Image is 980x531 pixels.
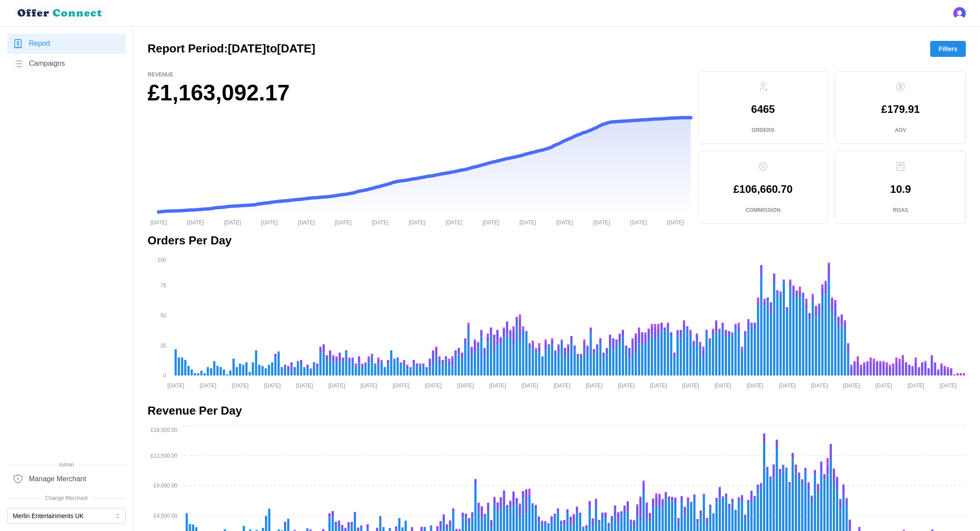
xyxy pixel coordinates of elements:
tspan: [DATE] [489,382,506,388]
tspan: [DATE] [150,219,167,225]
tspan: [DATE] [667,219,684,225]
tspan: [DATE] [650,382,667,388]
tspan: [DATE] [335,219,352,225]
tspan: [DATE] [747,382,764,388]
tspan: £13,500.00 [151,453,177,459]
tspan: [DATE] [232,382,249,388]
span: Filters [939,41,957,56]
span: Report [29,38,50,49]
tspan: [DATE] [779,382,796,388]
a: Manage Merchant [7,469,126,489]
tspan: [DATE] [168,382,184,388]
p: Commission [745,207,780,214]
button: Open user button [953,7,966,20]
tspan: [DATE] [409,219,426,225]
tspan: [DATE] [908,382,924,388]
tspan: [DATE] [593,219,610,225]
tspan: £9,000.00 [154,483,178,489]
tspan: [DATE] [264,382,281,388]
tspan: [DATE] [261,219,278,225]
span: Manage Merchant [29,474,86,485]
p: ROAS [893,207,908,214]
tspan: [DATE] [393,382,410,388]
tspan: [DATE] [715,382,732,388]
tspan: [DATE] [187,219,204,225]
tspan: [DATE] [586,382,603,388]
tspan: [DATE] [682,382,699,388]
tspan: [DATE] [296,382,313,388]
span: Change Merchant [7,494,126,503]
p: 10.9 [890,184,911,195]
tspan: 25 [160,343,167,349]
tspan: £18,000.00 [151,427,177,433]
tspan: [DATE] [811,382,828,388]
h2: Report Period: [DATE] to [DATE] [148,41,315,56]
a: Report [7,34,126,54]
tspan: [DATE] [483,219,500,225]
p: Orders [752,127,774,134]
tspan: [DATE] [940,382,956,388]
tspan: [DATE] [556,219,573,225]
p: £179.91 [881,104,920,115]
img: 's logo [953,7,966,20]
p: £106,660.70 [733,184,792,195]
p: 6465 [751,104,775,115]
tspan: £4,500.00 [154,513,178,519]
tspan: 75 [160,283,167,289]
tspan: [DATE] [328,382,345,388]
tspan: [DATE] [520,219,536,225]
p: AOV [895,127,906,134]
tspan: 100 [157,256,166,263]
tspan: [DATE] [360,382,377,388]
tspan: [DATE] [446,219,463,225]
tspan: [DATE] [224,219,241,225]
span: Campaigns [29,58,65,69]
tspan: [DATE] [521,382,538,388]
tspan: 0 [163,372,166,379]
tspan: [DATE] [554,382,571,388]
button: Filters [930,41,966,57]
tspan: [DATE] [425,382,442,388]
tspan: [DATE] [843,382,860,388]
tspan: [DATE] [630,219,647,225]
h1: £1,163,092.17 [148,79,691,108]
tspan: [DATE] [457,382,474,388]
tspan: [DATE] [618,382,635,388]
h2: Orders Per Day [148,233,966,248]
button: Merlin Entertainments UK [7,508,126,524]
h2: Revenue Per Day [148,403,966,419]
tspan: [DATE] [200,382,216,388]
tspan: [DATE] [372,219,388,225]
tspan: [DATE] [298,219,315,225]
p: Revenue [148,71,691,79]
tspan: [DATE] [875,382,892,388]
a: Campaigns [7,54,126,74]
tspan: 50 [160,312,167,319]
img: loyalBe Logo [14,5,107,21]
span: Admin [7,461,126,469]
